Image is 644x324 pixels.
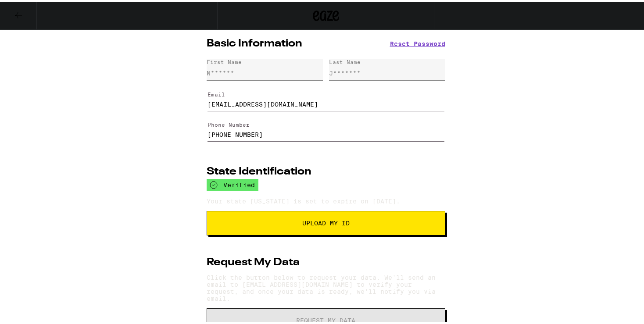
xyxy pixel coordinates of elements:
[296,316,355,322] span: request my data
[207,57,242,63] div: First Name
[207,113,445,143] form: Edit Phone Number
[207,165,311,175] h2: State Identification
[207,209,445,234] button: Upload My ID
[208,90,225,96] label: Email
[302,218,350,224] span: Upload My ID
[207,177,258,189] div: verified
[207,37,302,47] h2: Basic Information
[208,120,250,126] label: Phone Number
[207,196,445,203] p: Your state [US_STATE] is set to expire on [DATE].
[329,57,361,63] div: Last Name
[390,39,445,45] button: Reset Password
[207,82,445,113] form: Edit Email Address
[207,256,300,266] h2: Request My Data
[207,272,445,300] p: Click the button below to request your data. We'll send an email to [EMAIL_ADDRESS][DOMAIN_NAME] ...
